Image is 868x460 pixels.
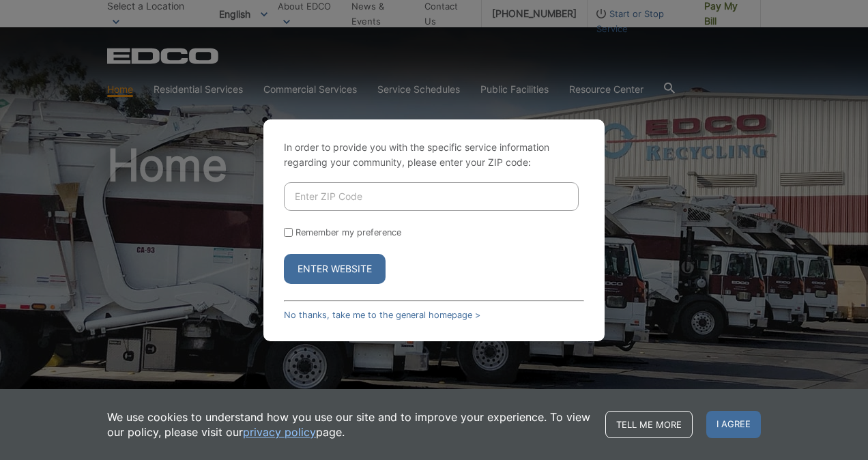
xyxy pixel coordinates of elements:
button: Enter Website [284,254,386,284]
label: Remember my preference [295,227,401,238]
input: Enter ZIP Code [284,182,579,211]
a: No thanks, take me to the general homepage > [284,310,480,320]
span: I agree [706,411,761,438]
a: Tell me more [605,411,693,438]
p: We use cookies to understand how you use our site and to improve your experience. To view our pol... [107,409,592,440]
a: privacy policy [243,425,316,440]
p: In order to provide you with the specific service information regarding your community, please en... [284,140,584,170]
